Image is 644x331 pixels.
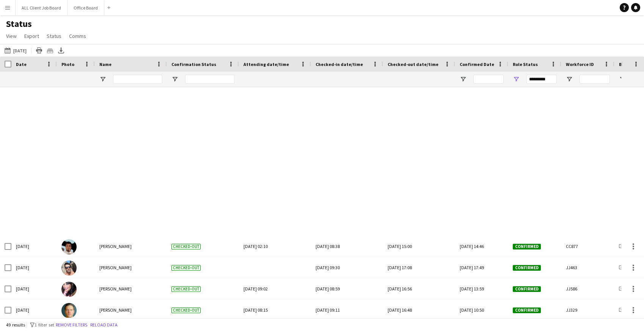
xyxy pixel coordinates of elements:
span: Comms [69,33,86,39]
button: Open Filter Menu [566,76,573,83]
div: [DATE] 08:15 [243,300,306,320]
div: [DATE] 09:02 [243,278,306,299]
span: Workforce ID [566,61,594,67]
span: Checked-out [171,307,201,313]
div: CC877 [561,236,614,257]
span: Confirmed [513,244,541,249]
div: [DATE] 02:10 [243,236,306,257]
span: 1 filter set [35,322,54,328]
span: [PERSON_NAME] [99,265,132,270]
input: Confirmed Date Filter Input [473,75,504,84]
div: [DATE] [11,278,57,299]
img: Nicola Smith [61,282,77,297]
a: View [3,31,20,41]
div: [DATE] 14:46 [455,236,508,257]
button: Open Filter Menu [513,76,520,83]
input: Role Status Filter Input [526,75,557,84]
button: Open Filter Menu [171,76,178,83]
div: [DATE] 08:38 [316,236,379,257]
input: Name Filter Input [113,75,162,84]
span: Confirmation Status [171,61,216,67]
input: Confirmation Status Filter Input [185,75,234,84]
div: [DATE] 09:11 [316,300,379,320]
img: Akeel Mahmood [61,239,77,254]
div: [DATE] [11,257,57,278]
span: [PERSON_NAME] [99,286,132,292]
a: Status [44,31,64,41]
div: [DATE] 13:59 [455,278,508,299]
div: [DATE] [11,236,57,257]
img: sam Fogell [61,303,77,318]
div: JJ329 [561,300,614,320]
span: Checked-out [171,286,201,292]
div: [DATE] 08:59 [316,278,379,299]
img: Steve DAINES [61,260,77,276]
button: [DATE] [3,46,28,55]
span: Date [16,61,27,67]
div: [DATE] 16:48 [388,300,451,320]
span: View [6,33,17,39]
div: [DATE] 09:30 [316,257,379,278]
div: [DATE] 10:50 [455,300,508,320]
button: Open Filter Menu [619,76,626,83]
span: Role Status [513,61,538,67]
span: [PERSON_NAME] [99,243,132,249]
div: [DATE] 17:08 [388,257,451,278]
div: [DATE] 16:56 [388,278,451,299]
span: Confirmed Date [460,61,494,67]
button: Open Filter Menu [460,76,467,83]
span: Board [619,61,632,67]
button: Office Board [68,0,104,15]
span: Attending date/time [243,61,289,67]
button: Open Filter Menu [99,76,106,83]
span: Confirmed [513,307,541,313]
button: Reload data [89,321,119,329]
span: Confirmed [513,286,541,292]
button: Remove filters [54,321,89,329]
app-action-btn: Crew files as ZIP [46,46,55,55]
input: Workforce ID Filter Input [580,75,610,84]
span: [PERSON_NAME] [99,307,132,313]
span: Status [47,33,61,39]
div: JJ586 [561,278,614,299]
span: Name [99,61,112,67]
app-action-btn: Export XLSX [57,46,66,55]
button: ALL Client Job Board [16,0,68,15]
div: JJ463 [561,257,614,278]
span: Checked-in date/time [316,61,363,67]
div: [DATE] [11,300,57,320]
span: Confirmed [513,265,541,271]
span: Export [24,33,39,39]
span: Checked-out [171,244,201,249]
span: Checked-out date/time [388,61,438,67]
span: Photo [61,61,74,67]
a: Comms [66,31,89,41]
span: Checked-out [171,265,201,271]
div: [DATE] 17:49 [455,257,508,278]
app-action-btn: Print [35,46,44,55]
div: [DATE] 15:00 [388,236,451,257]
a: Export [21,31,42,41]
